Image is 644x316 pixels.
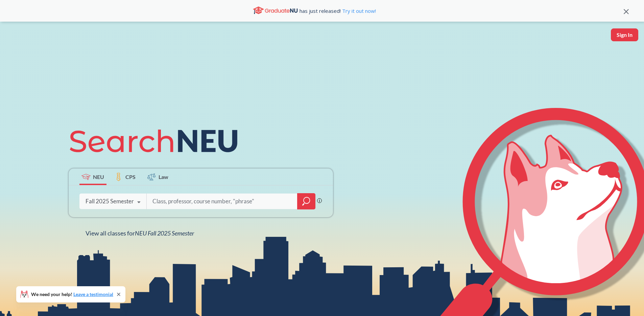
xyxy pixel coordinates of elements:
[135,229,194,237] span: NEU Fall 2025 Semester
[7,28,23,49] img: sandbox logo
[341,7,376,14] a: Try it out now!
[93,173,104,181] span: NEU
[86,229,194,237] span: View all classes for
[125,173,136,181] span: CPS
[152,194,292,208] input: Class, professor, course number, "phrase"
[300,7,376,15] span: has just released!
[73,291,113,297] a: Leave a testimonial
[611,28,638,41] button: Sign In
[7,28,23,51] a: sandbox logo
[86,198,134,205] div: Fall 2025 Semester
[297,193,315,209] div: magnifying glass
[159,173,168,181] span: Law
[302,197,310,206] svg: magnifying glass
[31,292,113,297] span: We need your help!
